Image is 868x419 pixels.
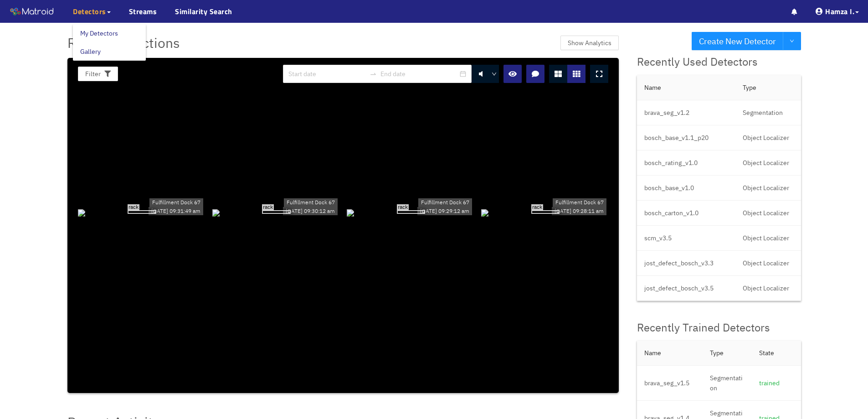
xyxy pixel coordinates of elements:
[637,125,735,150] td: bosch_base_v1.1_p20
[417,207,472,216] div: [DATE] 09:29:12 am
[9,5,55,19] img: Matroid logo
[692,32,783,50] button: Create New Detector
[288,69,366,79] input: Start date
[283,207,338,216] div: [DATE] 09:30:12 am
[67,32,180,53] span: Recent Detections
[175,6,232,17] a: Similarity Search
[80,24,118,42] a: My Detectors
[637,53,801,71] div: Recently Used Detectors
[735,226,801,251] td: Object Localizer
[735,75,801,100] th: Type
[637,150,735,176] td: bosch_rating_v1.0
[637,276,735,301] td: jost_defect_bosch_v3.5
[553,198,606,207] div: Fulfillment Dock 67
[735,150,801,176] td: Object Localizer
[699,35,776,48] span: Create New Detector
[735,201,801,226] td: Object Localizer
[735,100,801,125] td: Segmentation
[752,341,801,366] th: State
[637,75,735,100] th: Name
[129,6,157,17] a: Streams
[149,198,203,207] div: Fulfillment Dock 67
[149,207,203,216] div: [DATE] 09:31:49 am
[568,38,611,48] span: Show Analytics
[128,204,139,211] span: rack
[735,176,801,201] td: Object Localizer
[735,276,801,301] td: Object Localizer
[531,204,543,211] span: rack
[370,70,377,78] span: to
[637,201,735,226] td: bosch_carton_v1.0
[552,207,606,216] div: [DATE] 09:28:11 am
[284,198,338,207] div: Fulfillment Dock 67
[759,378,794,388] div: trained
[418,198,472,207] div: Fulfillment Dock 67
[370,70,377,78] span: swap-right
[637,366,703,401] td: brava_seg_v1.5
[735,251,801,276] td: Object Localizer
[80,42,101,61] a: Gallery
[637,176,735,201] td: bosch_base_v1.0
[560,36,619,50] button: Show Analytics
[703,341,752,366] th: Type
[73,6,106,17] span: Detectors
[790,39,794,44] span: down
[637,251,735,276] td: jost_defect_bosch_v3.3
[78,67,118,81] button: Filter
[735,125,801,150] td: Object Localizer
[380,69,458,79] input: End date
[397,204,409,211] span: rack
[637,319,801,336] div: Recently Trained Detectors
[262,204,274,211] span: rack
[492,72,497,77] span: down
[637,226,735,251] td: scm_v3.5
[637,100,735,125] td: brava_seg_v1.2
[85,69,101,79] span: Filter
[783,32,801,50] button: down
[637,341,703,366] th: Name
[825,6,854,17] span: Hamza I.
[703,366,752,401] td: Segmentation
